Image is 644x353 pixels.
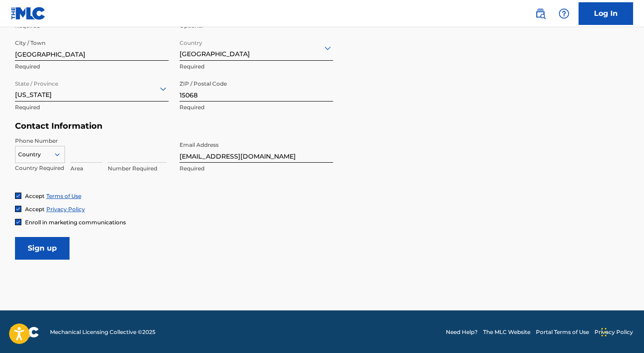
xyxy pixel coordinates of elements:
img: MLC Logo [11,7,46,20]
img: checkbox [15,206,21,212]
a: Public Search [531,5,549,23]
p: Country Required [15,164,65,172]
p: Required [15,63,169,71]
span: Enroll in marketing communications [25,219,126,226]
h5: Contact Information [15,121,333,131]
p: Required [180,103,333,111]
div: [US_STATE] [15,77,169,100]
p: Number Required [108,164,167,173]
input: Sign up [15,237,70,260]
div: [GEOGRAPHIC_DATA] [180,37,333,59]
img: checkbox [15,193,21,198]
a: Privacy Policy [46,206,85,213]
a: Portal Terms of Use [536,328,589,336]
a: Privacy Policy [594,328,633,336]
span: Accept [25,206,45,213]
label: State / Province [15,74,58,88]
span: Accept [25,193,45,199]
p: Area [70,164,102,173]
img: help [559,8,569,19]
img: checkbox [15,219,21,225]
a: Terms of Use [46,193,81,199]
p: Required [180,164,333,173]
img: search [535,8,546,19]
label: Country [180,34,202,47]
a: The MLC Website [483,328,530,336]
div: Drag [601,319,607,346]
span: Mechanical Licensing Collective © 2025 [50,328,155,336]
p: Required [180,63,333,71]
p: Required [15,103,169,111]
a: Need Help? [446,328,478,336]
iframe: Chat Widget [599,309,644,353]
a: Log In [579,2,633,25]
div: Help [555,5,573,23]
img: logo [11,327,39,338]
